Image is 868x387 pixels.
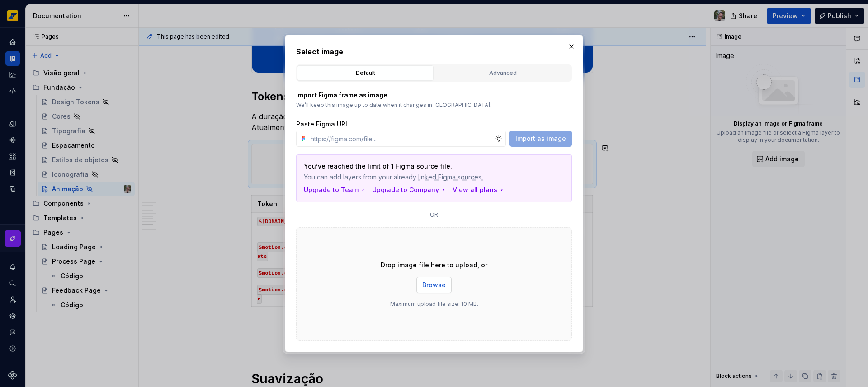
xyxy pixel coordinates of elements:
p: Import Figma frame as image [296,91,572,100]
p: Maximum upload file size: 10 MB. [390,300,478,308]
p: or [430,211,438,218]
input: https://figma.com/file... [307,131,495,147]
button: View all plans [453,185,505,194]
h2: Select image [296,46,572,57]
button: Upgrade to Team [304,185,367,194]
div: Default [300,68,430,77]
button: Browse [416,277,452,293]
p: Drop image file here to upload, or [381,261,487,270]
span: You can add layers from your already [304,173,501,182]
div: Advanced [438,68,568,77]
p: You’ve reached the limit of 1 Figma source file. [304,162,501,171]
p: We’ll keep this image up to date when it changes in [GEOGRAPHIC_DATA]. [296,102,572,109]
span: Browse [422,281,446,290]
button: Upgrade to Company [372,185,447,194]
label: Paste Figma URL [296,120,349,129]
span: linked Figma sources. [418,173,483,182]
